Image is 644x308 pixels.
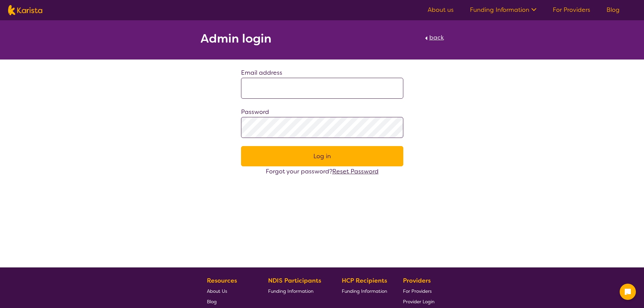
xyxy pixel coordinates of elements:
[268,288,313,294] span: Funding Information
[241,69,282,77] label: Email address
[241,146,403,166] button: Log in
[207,288,227,294] span: About Us
[342,288,387,294] span: Funding Information
[342,286,387,296] a: Funding Information
[207,296,252,307] a: Blog
[200,32,271,45] h2: Admin login
[428,6,454,14] a: About us
[403,299,434,305] span: Provider Login
[241,108,269,116] label: Password
[553,6,590,14] a: For Providers
[342,277,387,285] b: HCP Recipients
[423,32,444,47] a: back
[268,277,321,285] b: NDIS Participants
[207,277,237,285] b: Resources
[403,288,432,294] span: For Providers
[606,6,620,14] a: Blog
[332,167,379,175] a: Reset Password
[403,286,434,296] a: For Providers
[470,6,536,14] a: Funding Information
[429,33,444,42] span: back
[241,166,403,176] div: Forgot your password?
[268,286,326,296] a: Funding Information
[403,277,431,285] b: Providers
[207,286,252,296] a: About Us
[403,296,434,307] a: Provider Login
[207,299,217,305] span: Blog
[8,5,42,15] img: Karista logo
